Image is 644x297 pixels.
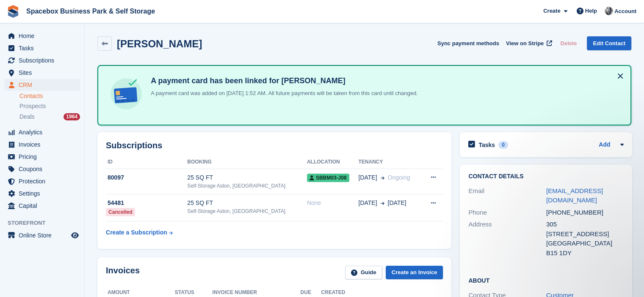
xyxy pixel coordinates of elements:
[498,141,508,149] div: 0
[7,5,19,18] img: stora-icon-8386f47178a22dfd0bd8f6a31ec36ba5ce8667c1dd55bd0f319d3a0aa187defe.svg
[106,155,187,169] th: ID
[117,38,202,49] h2: [PERSON_NAME]
[4,126,80,138] a: menu
[543,7,560,15] span: Create
[19,30,69,42] span: Home
[106,141,443,150] h2: Subscriptions
[387,199,406,207] span: [DATE]
[4,163,80,175] a: menu
[23,4,158,18] a: Spacebox Business Park & Self Storage
[19,112,80,121] a: Deals 1964
[605,7,613,15] img: SUDIPTA VIRMANI
[506,39,544,48] span: View on Stripe
[4,67,80,79] a: menu
[546,229,624,239] div: [STREET_ADDRESS]
[4,30,80,42] a: menu
[19,200,69,212] span: Capital
[4,54,80,66] a: menu
[106,225,173,240] a: Create a Subscription
[587,36,631,50] a: Edit Contact
[468,208,546,218] div: Phone
[108,76,144,112] img: card-linked-ebf98d0992dc2aeb22e95c0e3c79077019eb2392cfd83c6a337811c24bc77127.svg
[4,188,80,199] a: menu
[187,182,307,190] div: Self-Storage Aston, [GEOGRAPHIC_DATA]
[387,174,410,181] span: Ongoing
[106,266,140,280] h2: Invoices
[19,151,69,163] span: Pricing
[4,42,80,54] a: menu
[468,276,624,284] h2: About
[19,188,69,199] span: Settings
[437,36,499,50] button: Sync payment methods
[8,219,84,227] span: Storefront
[307,174,349,182] span: SBBM03-J08
[19,163,69,175] span: Coupons
[19,42,69,54] span: Tasks
[546,248,624,258] div: B15 1DY
[19,113,35,121] span: Deals
[187,199,307,207] div: 25 SQ FT
[19,92,80,100] a: Contacts
[599,140,610,150] a: Add
[358,155,421,169] th: Tenancy
[546,239,624,248] div: [GEOGRAPHIC_DATA]
[468,186,546,205] div: Email
[147,89,418,98] p: A payment card was added on [DATE] 1:52 AM. All future payments will be taken from this card unti...
[19,79,69,91] span: CRM
[19,126,69,138] span: Analytics
[546,187,603,204] a: [EMAIL_ADDRESS][DOMAIN_NAME]
[187,155,307,169] th: Booking
[307,199,359,207] div: None
[19,175,69,187] span: Protection
[106,208,135,216] div: Cancelled
[358,199,377,207] span: [DATE]
[386,266,443,280] a: Create an Invoice
[4,151,80,163] a: menu
[106,199,187,207] div: 54481
[19,102,80,111] a: Prospects
[478,141,495,149] h2: Tasks
[345,266,382,280] a: Guide
[106,173,187,182] div: 80097
[4,175,80,187] a: menu
[4,229,80,241] a: menu
[4,200,80,212] a: menu
[106,228,167,237] div: Create a Subscription
[585,7,597,15] span: Help
[19,139,69,150] span: Invoices
[19,102,46,110] span: Prospects
[4,139,80,150] a: menu
[70,230,80,240] a: Preview store
[64,113,80,120] div: 1964
[19,229,69,241] span: Online Store
[468,173,624,180] h2: Contact Details
[614,7,636,16] span: Account
[546,208,624,218] div: [PHONE_NUMBER]
[187,173,307,182] div: 25 SQ FT
[503,36,554,50] a: View on Stripe
[19,54,69,66] span: Subscriptions
[307,155,359,169] th: Allocation
[4,79,80,91] a: menu
[546,220,624,229] div: 305
[468,220,546,258] div: Address
[187,207,307,215] div: Self-Storage Aston, [GEOGRAPHIC_DATA]
[19,67,69,79] span: Sites
[147,76,418,86] h4: A payment card has been linked for [PERSON_NAME]
[557,36,580,50] button: Delete
[358,173,377,182] span: [DATE]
